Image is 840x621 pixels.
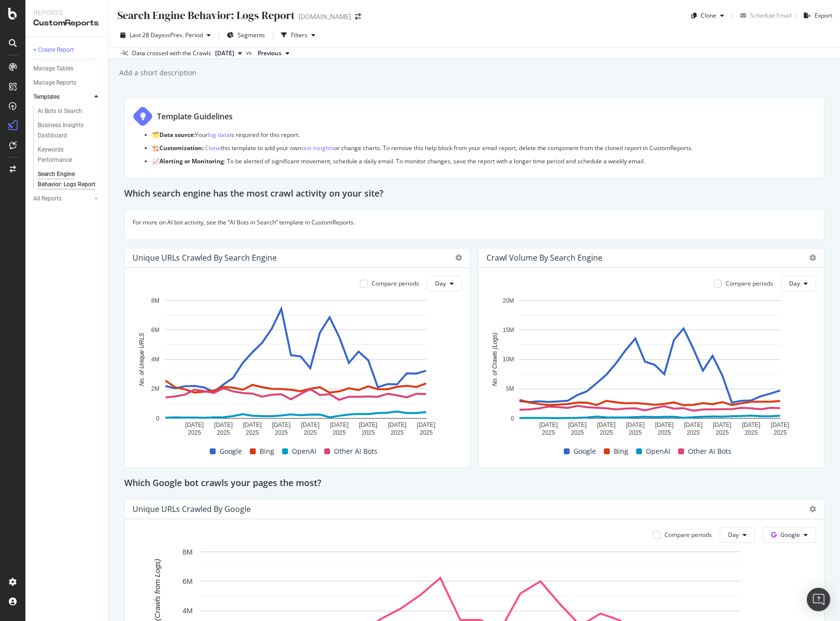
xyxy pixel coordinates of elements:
button: Day [781,276,816,291]
text: [DATE] [272,421,290,428]
div: Schedule Email [750,11,792,20]
span: Day [789,279,800,288]
div: Crawl Volume By Search Engine [486,253,602,263]
text: 0 [511,415,514,421]
text: [DATE] [655,421,674,428]
text: [DATE] [214,421,233,428]
span: Google [574,445,596,457]
span: Last 28 Days [130,31,164,39]
button: [DATE] [211,47,246,59]
div: [DOMAIN_NAME] [299,12,351,22]
text: [DATE] [684,421,703,428]
div: Template Guidelines [157,111,233,122]
div: Unique URLs Crawled By Google [133,504,251,514]
span: Previous [258,49,282,58]
div: Reports [33,8,100,18]
text: [DATE] [301,421,320,428]
strong: Data source: [159,131,195,139]
text: [DATE] [417,421,436,428]
div: Templates [33,92,60,102]
span: Other AI Bots [688,445,731,457]
h2: Which Google bot crawls your pages the most? [124,476,321,491]
text: 4M [151,356,159,363]
text: 2025 [745,429,758,436]
strong: Alerting or Monitoring [159,157,224,165]
div: Add a short description [118,68,197,78]
text: [DATE] [359,421,377,428]
span: OpenAI [292,445,316,457]
div: Clone [701,11,716,20]
text: 8M [151,297,159,304]
div: Open Intercom Messenger [807,588,830,611]
div: AI Bots in Search [38,106,82,116]
div: CustomReports [33,18,100,29]
span: OpenAI [646,445,670,457]
text: [DATE] [243,421,262,428]
div: Which search engine has the most crawl activity on your site? [124,186,824,202]
div: Manage Reports [33,78,76,88]
text: [DATE] [330,421,349,428]
div: Export [815,11,832,20]
div: Search Engine Behavior: Logs Report [116,8,295,23]
text: 2025 [304,429,317,436]
svg: A chart. [133,295,459,443]
text: 5M [506,385,514,392]
button: Schedule Email [736,8,792,23]
span: Other AI Bots [334,445,377,457]
text: 2025 [600,429,613,436]
div: Filters [291,31,308,39]
span: Bing [260,445,274,457]
text: No. of Crawls (Logs) [491,333,498,386]
text: 2025 [420,429,433,436]
text: [DATE] [771,421,790,428]
div: Search Engine Behavior: Logs Report [38,169,95,190]
text: [DATE] [539,421,558,428]
text: [DATE] [713,421,731,428]
button: Day [427,276,462,291]
a: Manage Reports [33,78,101,88]
text: 6M [151,327,159,333]
text: 2025 [629,429,642,436]
div: Compare periods [372,279,419,288]
a: log data [208,131,230,139]
div: Manage Tables [33,64,73,74]
text: 20M [503,297,514,304]
text: 2025 [542,429,555,436]
button: Last 28 DaysvsPrev. Period [116,27,215,43]
a: Business Insights Dashboard [38,120,101,141]
h2: Which search engine has the most crawl activity on your site? [124,186,383,202]
strong: Customization: [159,144,203,152]
div: Compare periods [664,531,712,539]
button: Previous [254,47,293,59]
div: Keywords Performance [38,145,92,165]
text: 2025 [571,429,584,436]
text: 6M [182,577,193,585]
button: Clone [687,8,728,23]
div: All Reports [33,194,62,204]
p: 🏗️ this template to add your own or change charts. To remove this help block from your email repo... [152,144,816,152]
p: For more on AI bot activity, see the “AI Bots in Search” template in CustomReports. [133,218,816,226]
text: No. of Unique URLS [138,333,145,386]
text: 2025 [716,429,729,436]
a: Manage Tables [33,64,101,74]
text: [DATE] [568,421,587,428]
div: For more on AI bot activity, see the “AI Bots in Search” template in CustomReports. [124,210,824,240]
div: Template Guidelines 🗂️Data source:Yourlog datais required for this report. 🏗️Customization: Clone... [124,98,824,178]
text: [DATE] [597,421,616,428]
span: Day [435,279,446,288]
div: + Create Report [33,45,74,55]
a: Templates [33,92,91,102]
text: 15M [503,327,514,333]
text: 2M [151,385,159,392]
text: [DATE] [626,421,644,428]
text: 2025 [188,429,201,436]
text: 8M [182,547,193,555]
a: AI Bots in Search [38,106,101,116]
text: 2025 [362,429,375,436]
text: 0 [156,415,159,421]
span: 2025 Aug. 3rd [215,49,234,58]
button: Day [720,527,755,543]
span: Google [780,531,800,539]
button: Filters [277,27,319,43]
